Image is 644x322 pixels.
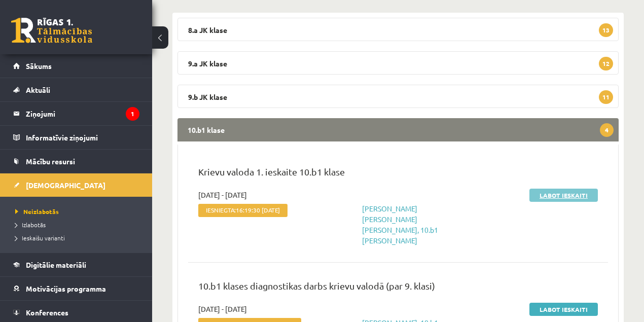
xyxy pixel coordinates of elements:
[15,207,59,216] span: Neizlabotās
[198,304,247,314] span: [DATE] - [DATE]
[15,234,65,242] span: Ieskaišu varianti
[15,207,142,216] a: Neizlabotās
[11,18,92,43] a: Rīgas 1. Tālmācības vidusskola
[599,57,613,70] span: 12
[529,189,598,202] a: Labot ieskaiti
[26,308,68,317] span: Konferences
[13,150,139,173] a: Mācību resursi
[26,284,106,293] span: Motivācijas programma
[177,51,619,75] legend: 9.a JK klase
[198,204,288,217] span: Iesniegta:
[26,61,52,70] span: Sākums
[26,260,86,269] span: Digitālie materiāli
[198,165,598,184] p: Krievu valoda 1. ieskaite 10.b1 klase
[13,173,139,197] a: [DEMOGRAPHIC_DATA]
[177,118,619,141] legend: 10.b1 klase
[15,233,142,242] a: Ieskaišu varianti
[599,23,613,37] span: 13
[177,18,619,41] legend: 8.a JK klase
[198,190,247,200] span: [DATE] - [DATE]
[13,54,139,78] a: Sākums
[600,123,614,137] span: 4
[13,102,139,125] a: Ziņojumi1
[26,102,139,125] legend: Ziņojumi
[13,78,139,101] a: Aktuāli
[362,204,438,245] a: [PERSON_NAME] [PERSON_NAME] [PERSON_NAME], 10.b1 [PERSON_NAME]
[15,221,46,229] span: Izlabotās
[13,277,139,300] a: Motivācijas programma
[529,303,598,316] a: Labot ieskaiti
[13,126,139,149] a: Informatīvie ziņojumi
[15,220,142,229] a: Izlabotās
[236,206,280,213] span: 16:19:30 [DATE]
[126,107,139,121] i: 1
[26,157,75,166] span: Mācību resursi
[599,90,613,104] span: 11
[26,181,105,190] span: [DEMOGRAPHIC_DATA]
[198,279,598,298] p: 10.b1 klases diagnostikas darbs krievu valodā (par 9. klasi)
[26,126,139,149] legend: Informatīvie ziņojumi
[26,85,50,94] span: Aktuāli
[13,253,139,276] a: Digitālie materiāli
[177,85,619,108] legend: 9.b JK klase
